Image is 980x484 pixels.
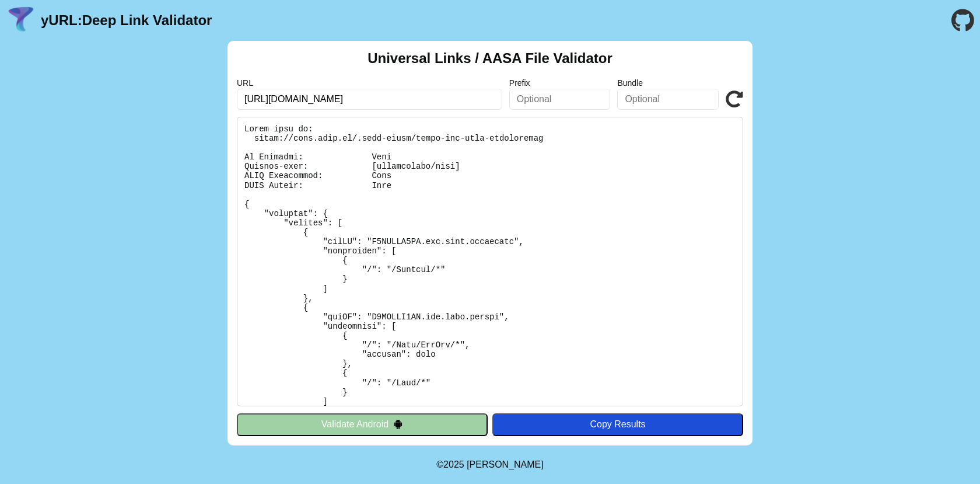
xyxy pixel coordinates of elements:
input: Required [237,89,502,110]
input: Optional [509,89,611,110]
input: Optional [617,89,719,110]
span: 2025 [443,459,464,469]
img: yURL Logo [6,5,36,36]
button: Copy Results [492,413,743,436]
label: Prefix [509,78,611,88]
label: Bundle [617,78,719,88]
img: droidIcon.svg [393,419,403,429]
label: URL [237,78,502,88]
footer: © [436,445,543,484]
h2: Universal Links / AASA File Validator [367,50,612,67]
div: Copy Results [498,419,737,430]
button: Validate Android [237,413,488,436]
a: Michael Ibragimchayev's Personal Site [467,459,544,469]
pre: Lorem ipsu do: sitam://cons.adip.el/.sedd-eiusm/tempo-inc-utla-etdoloremag Al Enimadmi: Veni Quis... [237,117,743,406]
a: yURL:Deep Link Validator [41,12,212,29]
